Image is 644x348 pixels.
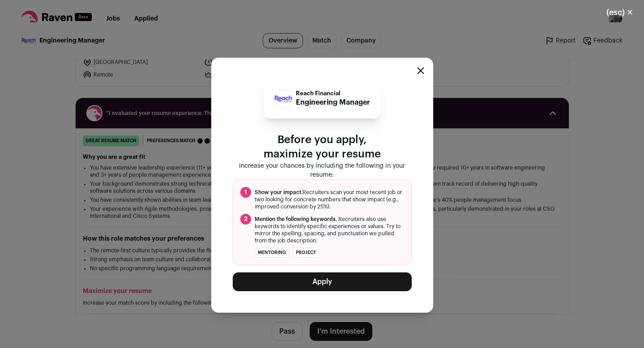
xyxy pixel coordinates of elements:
[233,272,412,291] button: Apply
[233,161,412,179] p: Increase your chances by including the following in your resume:
[240,214,251,225] span: 2
[275,90,292,107] img: 96347660c63476252a85b1fb2a7192472d8382e29de032b97d46f171e72ea497.jpg
[293,248,319,258] li: project
[240,187,251,198] span: 1
[255,248,289,258] li: mentoring
[417,67,424,74] button: Close modal
[255,216,404,244] span: . Recruiters also use keywords to identify specific experiences or values. Try to mirror the spel...
[296,97,370,108] p: Engineering Manager
[296,90,370,97] p: Reach Financial
[596,3,644,22] button: Close modal
[255,189,404,210] span: Recruiters scan your most recent job or two looking for concrete numbers that show impact (e.g., ...
[233,133,412,161] p: Before you apply, maximize your resume
[255,190,303,195] span: Show your impact.
[255,216,336,222] span: Mention the following keywords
